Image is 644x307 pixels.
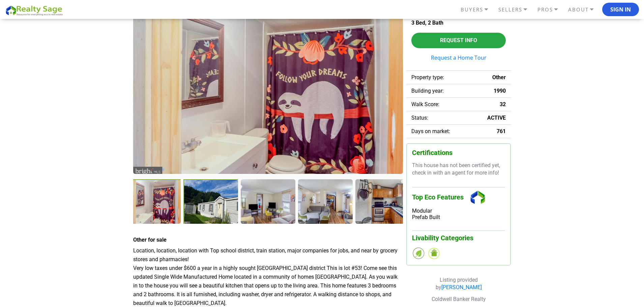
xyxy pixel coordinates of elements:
[411,55,506,60] a: Request a Home Tour
[411,115,428,121] span: Status:
[536,4,566,16] a: PROS
[411,101,439,108] span: Walk Score:
[459,4,497,16] a: BUYERS
[412,149,505,157] h3: Certifications
[412,231,505,242] h3: Livability Categories
[412,187,505,208] h3: Top Eco Features
[411,128,450,134] span: Days on market:
[436,277,482,290] span: Listing provided by
[412,208,505,220] div: Modular Prefab Built
[497,128,506,134] span: 761
[497,4,536,16] a: SELLERS
[492,74,506,81] span: Other
[411,20,443,26] span: 3 Bed, 2 Bath
[411,88,444,94] span: Building year:
[411,74,444,81] span: Property type:
[412,162,505,177] p: This house has not been certified yet, check in with an agent for more info!
[411,33,506,48] button: Request Info
[133,237,403,243] h4: Other for sale
[494,88,506,94] span: 1990
[566,4,602,16] a: ABOUT
[5,4,66,16] img: REALTY SAGE
[441,284,482,290] a: [PERSON_NAME]
[602,3,639,16] button: Sign In
[500,101,506,108] span: 32
[432,296,486,302] span: Coldwell Banker Realty
[487,115,506,121] span: ACTIVE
